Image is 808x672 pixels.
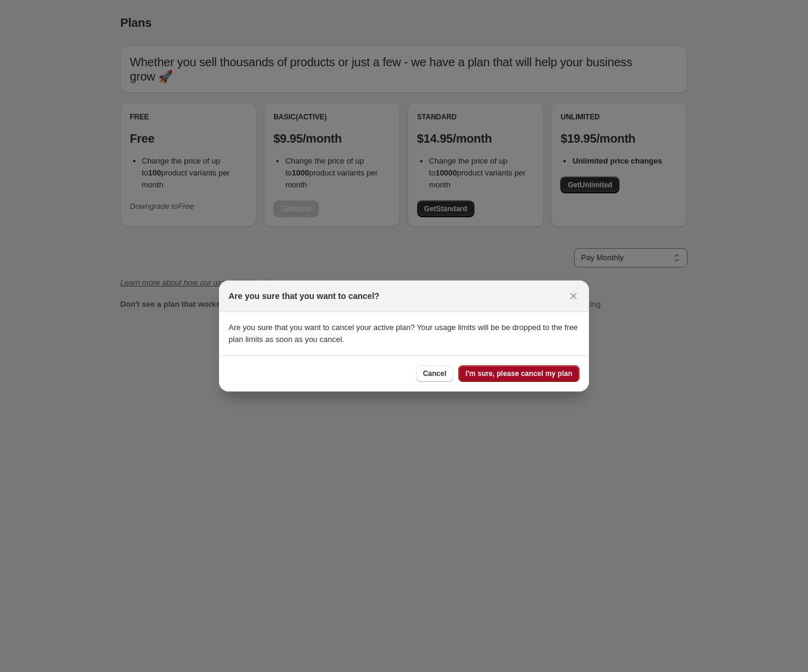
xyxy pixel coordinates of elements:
[465,369,572,378] span: I'm sure, please cancel my plan
[416,365,454,382] button: Cancel
[229,322,579,346] p: Are you sure that you want to cancel your active plan? Your usage limits will be be dropped to th...
[229,290,380,302] h2: Are you sure that you want to cancel?
[423,369,446,378] span: Cancel
[458,365,579,382] button: I'm sure, please cancel my plan
[565,288,582,304] button: Close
